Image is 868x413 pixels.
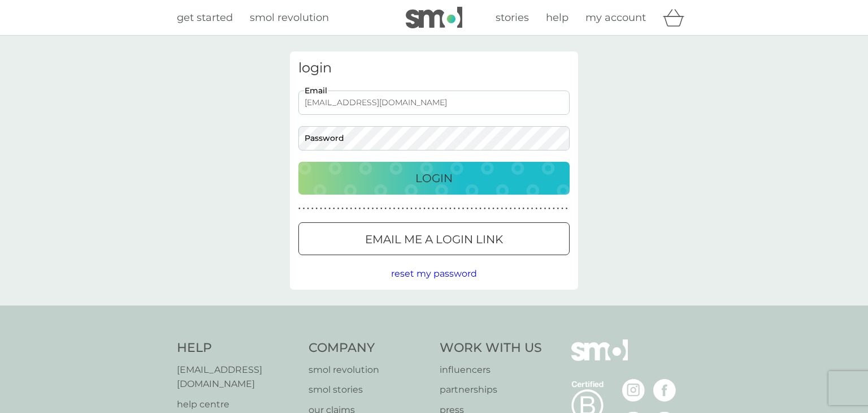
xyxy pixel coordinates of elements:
[298,222,570,255] button: Email me a login link
[471,206,473,212] p: ●
[475,206,478,212] p: ●
[514,206,516,212] p: ●
[177,10,233,26] a: get started
[380,206,383,212] p: ●
[397,206,400,212] p: ●
[571,339,628,378] img: smol
[367,206,370,212] p: ●
[376,206,378,212] p: ●
[307,206,309,212] p: ●
[320,206,322,212] p: ●
[298,206,301,212] p: ●
[298,162,570,195] button: Login
[298,60,570,76] h3: login
[548,206,550,212] p: ●
[546,11,568,24] span: help
[363,206,365,212] p: ●
[440,339,542,357] h4: Work With Us
[497,206,499,212] p: ●
[663,6,691,29] div: basket
[333,206,335,212] p: ●
[440,363,542,377] a: influencers
[479,206,481,212] p: ●
[311,206,314,212] p: ●
[492,206,494,212] p: ●
[496,10,529,26] a: stories
[385,206,387,212] p: ●
[359,206,361,212] p: ●
[391,268,477,279] span: reset my password
[505,206,507,212] p: ●
[484,206,486,212] p: ●
[496,11,529,24] span: stories
[449,206,452,212] p: ●
[544,206,546,212] p: ●
[585,11,646,24] span: my account
[303,206,305,212] p: ●
[372,206,374,212] p: ●
[415,206,417,212] p: ●
[410,206,413,212] p: ●
[309,382,429,397] a: smol stories
[535,206,537,212] p: ●
[454,206,456,212] p: ●
[436,206,439,212] p: ●
[501,206,503,212] p: ●
[406,206,409,212] p: ●
[531,206,533,212] p: ●
[337,206,340,212] p: ●
[350,206,353,212] p: ●
[566,206,568,212] p: ●
[527,206,529,212] p: ●
[341,206,344,212] p: ●
[415,169,453,187] p: Login
[177,363,297,392] a: [EMAIL_ADDRESS][DOMAIN_NAME]
[309,339,429,357] h4: Company
[432,206,434,212] p: ●
[553,206,555,212] p: ●
[466,206,468,212] p: ●
[393,206,396,212] p: ●
[406,7,462,28] img: smol
[428,206,430,212] p: ●
[391,266,477,281] button: reset my password
[622,379,645,402] img: visit the smol Instagram page
[585,10,646,26] a: my account
[462,206,465,212] p: ●
[540,206,542,212] p: ●
[177,339,297,357] h4: Help
[177,397,297,412] a: help centre
[354,206,357,212] p: ●
[441,206,443,212] p: ●
[440,382,542,397] a: partnerships
[445,206,447,212] p: ●
[402,206,404,212] p: ●
[510,206,512,212] p: ●
[324,206,327,212] p: ●
[309,363,429,377] a: smol revolution
[419,206,422,212] p: ●
[250,11,329,24] span: smol revolution
[557,206,559,212] p: ●
[346,206,348,212] p: ●
[561,206,563,212] p: ●
[653,379,676,402] img: visit the smol Facebook page
[177,11,233,24] span: get started
[389,206,391,212] p: ●
[546,10,568,26] a: help
[488,206,491,212] p: ●
[365,230,503,248] p: Email me a login link
[250,10,329,26] a: smol revolution
[423,206,426,212] p: ●
[316,206,318,212] p: ●
[523,206,525,212] p: ●
[328,206,331,212] p: ●
[458,206,460,212] p: ●
[518,206,520,212] p: ●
